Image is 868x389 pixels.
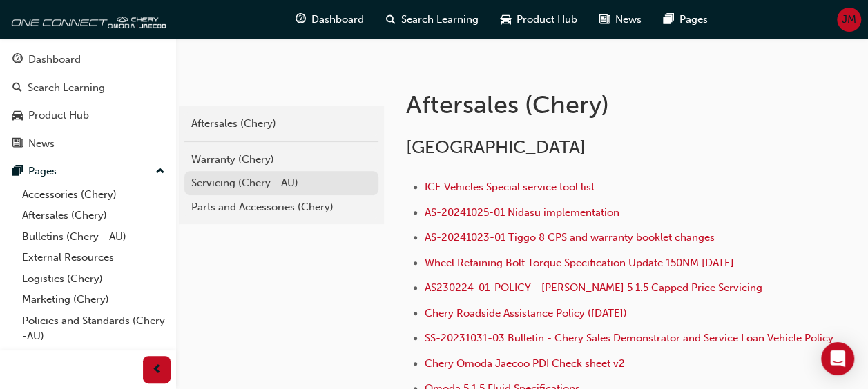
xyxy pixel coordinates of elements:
[155,163,165,181] span: up-icon
[17,347,171,383] a: Technical Hub Workshop information
[490,6,588,34] a: car-iconProduct Hub
[12,110,23,122] span: car-icon
[311,12,364,28] span: Dashboard
[191,116,372,132] div: Aftersales (Chery)
[679,12,708,28] span: Pages
[425,332,833,344] a: SS-20231031-03 Bulletin - Chery Sales Demonstrator and Service Loan Vehicle Policy
[28,80,105,96] div: Search Learning
[6,47,171,72] a: Dashboard
[517,12,577,28] span: Product Hub
[17,310,171,347] a: Policies and Standards (Chery -AU)
[191,152,372,168] div: Warranty (Chery)
[152,361,162,379] span: prev-icon
[184,112,378,136] a: Aftersales (Chery)
[588,6,653,34] a: news-iconNews
[425,357,625,370] a: Chery Omoda Jaecoo PDI Check sheet v2
[6,103,171,128] a: Product Hub
[17,205,171,226] a: Aftersales (Chery)
[6,159,171,184] button: Pages
[284,6,375,34] a: guage-iconDashboard
[7,6,166,33] img: oneconnect
[406,90,763,120] h1: Aftersales (Chery)
[842,12,856,28] span: JM
[6,44,171,159] button: DashboardSearch LearningProduct HubNews
[17,268,171,290] a: Logistics (Chery)
[599,11,610,28] span: news-icon
[12,138,23,150] span: news-icon
[615,12,642,28] span: News
[17,184,171,206] a: Accessories (Chery)
[425,281,762,294] a: AS230224-01-POLICY - [PERSON_NAME] 5 1.5 Capped Price Servicing
[653,6,719,34] a: pages-iconPages
[28,136,55,152] div: News
[191,199,372,215] div: Parts and Accessories (Chery)
[821,342,854,375] div: Open Intercom Messenger
[501,11,511,28] span: car-icon
[184,195,378,219] a: Parts and Accessories (Chery)
[425,257,734,269] a: Wheel Retaining Bolt Torque Specification Update 150NM [DATE]
[191,175,372,191] div: Servicing (Chery - AU)
[184,148,378,172] a: Warranty (Chery)
[406,137,586,158] span: [GEOGRAPHIC_DATA]
[664,11,674,28] span: pages-icon
[386,11,396,28] span: search-icon
[837,8,861,32] button: JM
[184,171,378,195] a: Servicing (Chery - AU)
[6,75,171,101] a: Search Learning
[17,226,171,248] a: Bulletins (Chery - AU)
[425,206,619,219] a: AS-20241025-01 Nidasu implementation
[425,307,627,319] a: Chery Roadside Assistance Policy ([DATE])
[28,108,89,123] div: Product Hub
[296,11,306,28] span: guage-icon
[401,12,479,28] span: Search Learning
[425,181,595,193] a: ICE Vehicles Special service tool list
[425,231,715,243] a: AS-20241023-01 Tiggo 8 CPS and warranty booklet changes
[28,52,81,68] div: Dashboard
[17,289,171,310] a: Marketing (Chery)
[28,163,57,179] div: Pages
[12,54,23,66] span: guage-icon
[375,6,490,34] a: search-iconSearch Learning
[17,247,171,268] a: External Resources
[12,82,22,94] span: search-icon
[6,131,171,157] a: News
[12,166,23,178] span: pages-icon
